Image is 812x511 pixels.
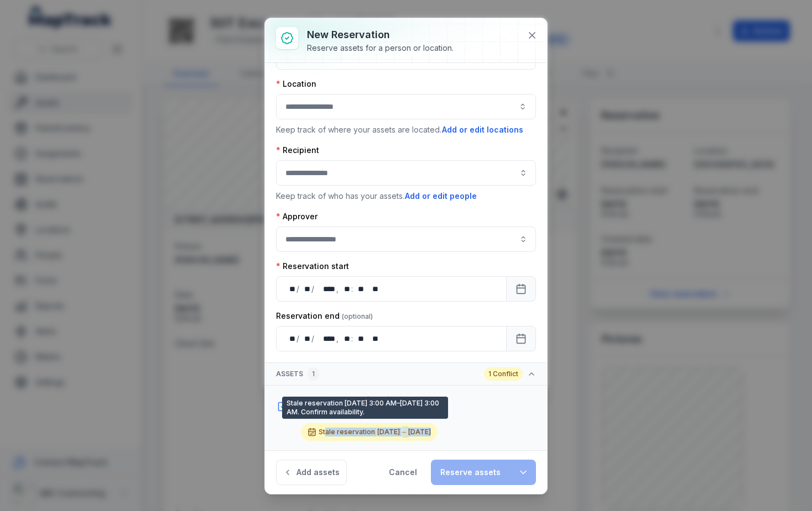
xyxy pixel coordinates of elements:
[351,333,354,344] div: :
[506,276,536,302] button: Calendar
[367,333,379,344] div: am/pm,
[404,190,477,202] button: Add or edit people
[276,367,319,381] span: Assets
[402,426,406,438] span: –
[276,78,316,89] label: Location
[265,363,547,386] button: Assets11 Conflict
[311,333,315,344] div: /
[354,283,365,294] div: minute,
[300,333,311,344] div: month,
[307,27,454,43] h3: New reservation
[296,283,300,294] div: /
[408,428,431,436] span: [DATE]
[377,428,400,436] time: 13/10/2025, 3:00:00 am
[506,326,536,351] button: Calendar
[307,43,454,54] div: Reserve assets for a person or location.
[282,397,448,419] span: Stale reservation [DATE] 3:00 AM–[DATE] 3:00 AM. Confirm availability.
[302,394,538,405] strong: 50T Excavator Hitachi ZX350
[308,367,319,381] div: 1
[276,460,347,485] button: Add assets
[354,333,365,344] div: minute,
[340,333,351,344] div: hour,
[336,283,340,294] div: ,
[311,283,315,294] div: /
[276,124,536,136] p: Keep track of where your assets are located.
[379,460,426,485] button: Cancel
[276,310,373,322] label: Reservation end
[276,261,349,272] label: Reservation start
[441,124,524,136] button: Add or edit locations
[484,367,523,381] div: 1 Conflict
[336,333,340,344] div: ,
[276,145,319,156] label: Recipient
[276,226,536,252] input: :r1ca:-form-item-label
[301,423,438,441] div: Stale reservation
[276,160,536,186] input: :r1c6:-form-item-label
[367,283,379,294] div: am/pm,
[351,283,354,294] div: :
[296,333,300,344] div: /
[315,283,336,294] div: year,
[408,428,431,436] time: 18/10/2025, 3:00:00 am
[377,428,400,436] span: [DATE]
[276,190,536,202] p: Keep track of who has your assets.
[340,283,351,294] div: hour,
[285,283,296,294] div: day,
[285,333,296,344] div: day,
[276,211,317,222] label: Approver
[300,283,311,294] div: month,
[315,333,336,344] div: year,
